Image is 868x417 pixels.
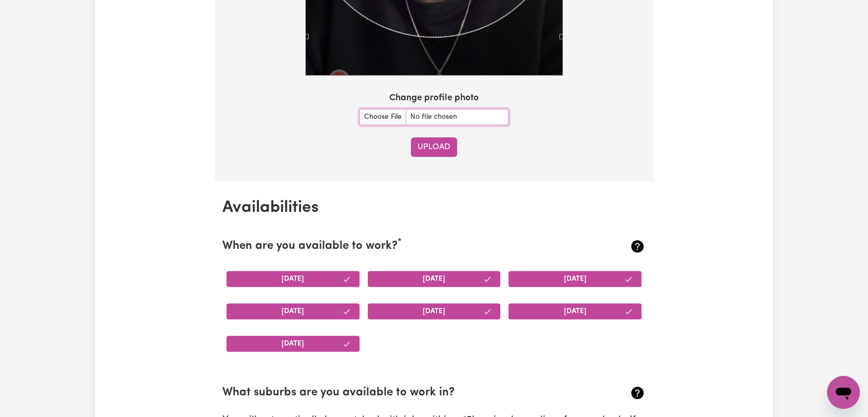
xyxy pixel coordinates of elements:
[227,303,360,319] button: [DATE]
[222,240,575,253] h2: When are you available to work?
[368,303,501,319] button: [DATE]
[222,386,575,400] h2: What suburbs are you available to work in?
[389,92,479,105] label: Change profile photo
[222,198,646,217] h2: Availabilities
[827,376,860,409] iframe: Button to launch messaging window
[227,271,360,287] button: [DATE]
[508,303,641,319] button: [DATE]
[411,137,457,157] button: Upload
[227,336,360,352] button: [DATE]
[368,271,501,287] button: [DATE]
[508,271,641,287] button: [DATE]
